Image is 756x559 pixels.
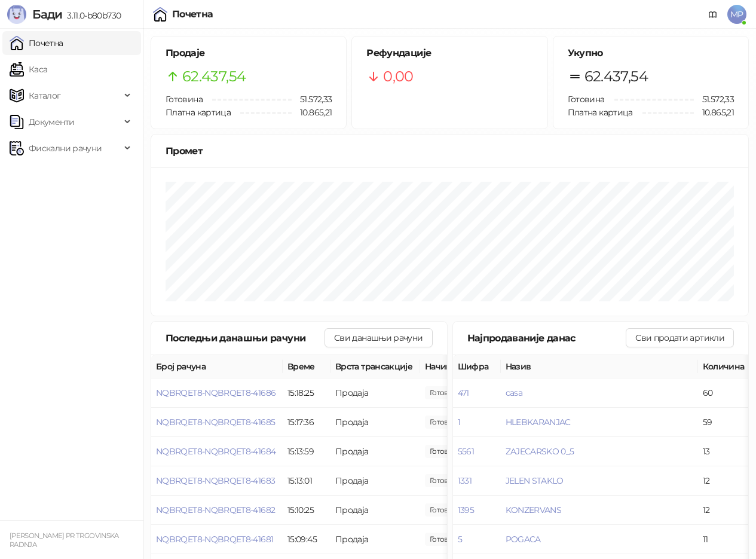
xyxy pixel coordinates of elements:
td: 15:13:59 [283,437,330,466]
span: 62.437,54 [182,65,246,88]
button: 471 [458,387,469,398]
span: Фискални рачуни [29,136,102,160]
span: Готовина [568,94,605,105]
div: Почетна [172,10,213,19]
button: NQBRQET8-NQBRQET8-41685 [156,417,275,427]
td: 60 [698,378,752,408]
th: Назив [501,355,698,378]
td: 15:09:45 [283,525,330,554]
span: Бади [32,7,62,22]
span: 758,21 [425,533,466,546]
button: NQBRQET8-NQBRQET8-41682 [156,505,275,515]
button: NQBRQET8-NQBRQET8-41683 [156,475,275,486]
th: Број рачуна [151,355,283,378]
button: HLEBKARANJAC [506,417,571,427]
th: Шифра [453,355,501,378]
button: JELEN STAKLO [506,475,564,486]
td: 59 [698,408,752,437]
span: 292,25 [425,445,466,458]
span: Каталог [29,84,61,108]
button: KONZERVANS [506,505,562,515]
td: 12 [698,496,752,525]
td: Продаја [330,408,420,437]
span: 51.572,33 [292,93,332,106]
span: 685,00 [425,474,466,487]
td: 12 [698,466,752,496]
span: MP [727,5,746,24]
span: 150,00 [425,386,466,399]
img: Logo [7,5,26,24]
a: Почетна [10,31,63,55]
span: 10.865,21 [292,106,332,119]
td: Продаја [330,437,420,466]
th: Начини плаћања [420,355,540,378]
td: 13 [698,437,752,466]
td: Продаја [330,525,420,554]
td: Продаја [330,378,420,408]
button: Сви данашњи рачуни [325,328,432,347]
span: 345,00 [425,503,466,517]
span: 3.11.0-b80b730 [62,10,121,21]
button: NQBRQET8-NQBRQET8-41684 [156,446,276,457]
td: 15:13:01 [283,466,330,496]
td: 15:18:25 [283,378,330,408]
span: 62.437,54 [584,65,648,88]
small: [PERSON_NAME] PR TRGOVINSKA RADNJA [10,531,119,549]
span: Платна картица [568,107,633,118]
span: Готовина [166,94,203,105]
button: 1 [458,417,460,427]
span: Платна картица [166,107,231,118]
button: NQBRQET8-NQBRQET8-41686 [156,387,276,398]
button: 1331 [458,475,472,486]
a: Документација [703,5,723,24]
button: ZAJECARSKO 0_5 [506,446,574,457]
span: Документи [29,110,74,134]
th: Време [283,355,330,378]
button: NQBRQET8-NQBRQET8-41681 [156,534,273,545]
td: 15:10:25 [283,496,330,525]
button: POGACA [506,534,541,545]
div: Последњи данашњи рачуни [166,331,325,346]
h5: Рефундације [366,46,532,60]
button: Сви продати артикли [626,328,734,347]
th: Количина [698,355,752,378]
th: Врста трансакције [330,355,420,378]
a: Каса [10,57,47,81]
div: Промет [166,143,734,158]
h5: Укупно [568,46,734,60]
div: Најпродаваније данас [467,331,626,346]
span: 51.572,33 [694,93,734,106]
button: casa [506,387,522,398]
button: 5 [458,534,462,545]
td: Продаја [330,466,420,496]
button: 1395 [458,505,474,515]
h5: Продаје [166,46,332,60]
td: 11 [698,525,752,554]
td: Продаја [330,496,420,525]
button: 5561 [458,446,474,457]
span: 0,00 [383,65,413,88]
span: 10.865,21 [694,106,734,119]
span: 420,00 [425,416,466,429]
td: 15:17:36 [283,408,330,437]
